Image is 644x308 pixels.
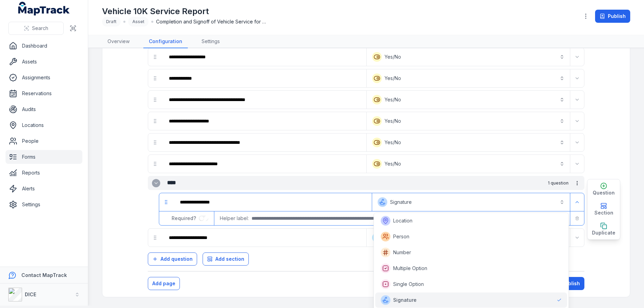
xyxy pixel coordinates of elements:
span: Multiple Option [393,265,427,272]
button: Question [587,179,620,199]
span: Helper label: [220,215,249,222]
span: Number [393,249,411,256]
span: Location [393,217,412,224]
span: Required? [172,215,199,221]
button: Section [587,199,620,219]
span: Section [594,209,613,216]
button: Signature [374,195,569,210]
span: Single Option [393,281,424,288]
span: Question [593,189,615,196]
span: Person [393,233,409,240]
span: Signature [393,297,417,304]
input: :rk9:-form-item-label [199,216,208,221]
button: Duplicate [587,219,620,239]
span: Duplicate [592,229,615,236]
